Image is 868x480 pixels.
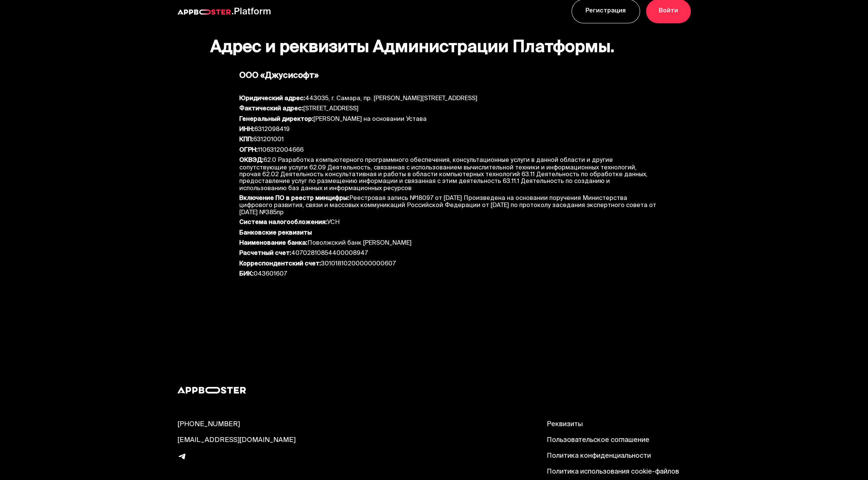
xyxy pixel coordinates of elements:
[239,126,658,136] div: 6312098419
[239,95,658,105] div: 443035, г. Самара, пр. [PERSON_NAME][STREET_ADDRESS]
[239,259,321,270] b: Корреспондентский счет:
[239,105,658,116] div: [STREET_ADDRESS]
[239,147,658,157] div: 1106312004666
[239,69,658,84] div: ООО «Джусисофт»
[178,436,296,445] a: [EMAIL_ADDRESS][DOMAIN_NAME]
[239,114,313,125] b: Генеральный директор:
[239,228,312,239] b: Банковские реквизиты
[210,38,658,58] h1: Адрес и реквизиты Администрации Платформы.
[239,261,658,271] div: 30101810200000000607
[239,116,658,126] div: [PERSON_NAME] на основании Устава
[239,250,658,260] div: 40702810854400008947
[239,136,658,146] div: 631201001
[239,193,349,204] b: Включение ПО в реестр минцифры:
[239,219,658,229] div: УСН
[547,420,691,429] a: Реквизиты
[239,145,258,156] b: ОГРН:
[239,124,254,135] b: ИНН:
[239,238,307,249] b: Наименование банка:
[547,452,691,461] a: Политика конфиденциальности
[239,155,263,166] b: ОКВЭД:
[239,134,253,145] b: КПП:
[239,195,658,219] div: Реестровая запись №18097 от [DATE] Произведена на основании поручения Министерства цифрового разв...
[239,248,291,259] b: Расчетный счет:
[178,420,296,429] a: [PHONE_NUMBER]
[239,240,658,250] div: Поволжский банк [PERSON_NAME]
[239,217,327,228] b: Система налогообложения:
[547,436,691,445] a: Пользовательское соглашение
[239,93,305,104] b: Юридический адрес:
[239,269,254,280] b: БИК:
[547,468,691,477] a: Политика использования cookie-файлов
[239,104,303,114] b: Фактический адрес:
[239,271,658,281] div: 043601607
[239,157,658,195] div: 62.0 Разработка компьютерного программного обеспечения, консультационные услуги в данной области ...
